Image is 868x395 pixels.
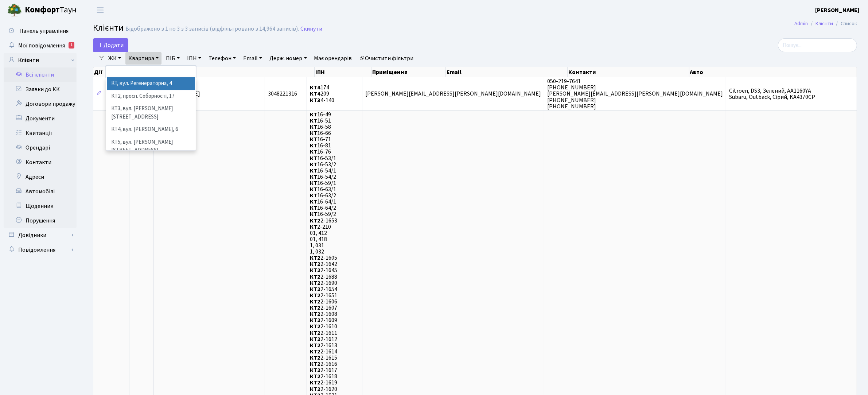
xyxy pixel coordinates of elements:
[310,160,317,169] b: КТ
[4,243,77,257] a: Повідомлення
[310,167,317,175] b: КТ
[310,123,317,131] b: КТ
[310,135,317,143] b: КТ
[4,67,77,82] a: Всі клієнти
[310,111,317,119] b: КТ
[310,217,320,225] b: КТ2
[4,82,77,97] a: Заявки до КК
[794,20,808,27] a: Admin
[4,199,77,213] a: Щоденник
[310,372,320,380] b: КТ2
[315,67,371,77] th: ІПН
[815,6,859,15] a: [PERSON_NAME]
[107,136,195,157] li: КТ5, вул. [PERSON_NAME][STREET_ADDRESS]
[310,198,317,206] b: КТ
[4,126,77,140] a: Квитанції
[311,52,355,65] a: Має орендарів
[4,111,77,126] a: Документи
[4,170,77,184] a: Адреси
[833,20,857,28] li: Список
[365,90,541,98] span: [PERSON_NAME][EMAIL_ADDRESS][PERSON_NAME][DOMAIN_NAME]
[4,213,77,228] a: Порушення
[310,323,320,331] b: КТ2
[105,52,124,65] a: ЖК
[310,304,320,312] b: КТ2
[163,52,183,65] a: ПІБ
[310,341,320,349] b: КТ2
[547,77,723,110] span: 050-219-7641 [PHONE_NUMBER] [PERSON_NAME][EMAIL_ADDRESS][PERSON_NAME][DOMAIN_NAME] [PHONE_NUMBER]...
[310,210,317,218] b: КТ
[729,87,815,101] span: Citroen, DS3, Зелений, АА1160YА Subaru, Outback, Сірий, KA4370CP
[18,42,65,50] span: Мої повідомлення
[4,155,77,170] a: Контакти
[266,52,310,65] a: Держ. номер
[107,77,195,90] li: КТ, вул. Регенераторна, 4
[310,173,317,181] b: КТ
[310,273,320,281] b: КТ2
[69,42,74,49] div: 1
[310,360,320,368] b: КТ2
[240,52,265,65] a: Email
[816,20,833,27] a: Клієнти
[310,204,317,212] b: КТ
[4,24,77,38] a: Панель управління
[4,97,77,111] a: Договори продажу
[268,90,297,98] span: 3048221316
[4,38,77,53] a: Мої повідомлення1
[93,22,124,34] span: Клієнти
[25,4,60,16] b: Комфорт
[357,52,417,65] a: Очистити фільтри
[98,41,124,49] span: Додати
[310,379,320,387] b: КТ2
[93,38,128,52] a: Додати
[310,185,317,193] b: КТ
[446,67,568,77] th: Email
[4,228,77,243] a: Довідники
[25,4,77,16] span: Таун
[310,316,320,324] b: КТ2
[310,90,320,98] b: КТ4
[206,52,239,65] a: Телефон
[93,67,129,77] th: Дії
[7,3,22,18] img: logo.png
[310,354,320,362] b: КТ2
[310,84,320,92] b: КТ4
[163,67,315,77] th: ПІБ
[107,90,195,103] li: КТ2, просп. Соборності, 17
[4,184,77,199] a: Автомобілі
[783,16,868,31] nav: breadcrumb
[310,117,317,125] b: КТ
[371,67,446,77] th: Приміщення
[4,53,77,67] a: Клієнти
[310,348,320,356] b: КТ2
[310,254,320,262] b: КТ2
[310,260,320,268] b: КТ2
[310,96,320,104] b: КТ3
[91,4,109,16] button: Переключити навігацію
[310,84,334,104] span: 174 209 4-140
[310,154,317,162] b: КТ
[310,191,317,200] b: КТ
[310,298,320,306] b: КТ2
[310,142,317,150] b: КТ
[310,267,320,275] b: КТ2
[778,38,857,52] input: Пошук...
[107,123,195,136] li: КТ4, вул. [PERSON_NAME], 6
[125,26,299,32] div: Відображено з 1 по 3 з 3 записів (відфільтровано з 14,964 записів).
[107,102,195,123] li: КТ3, вул. [PERSON_NAME][STREET_ADDRESS]
[310,385,320,393] b: КТ2
[815,6,859,14] b: [PERSON_NAME]
[310,148,317,156] b: КТ
[300,26,322,32] a: Скинути
[689,67,857,77] th: Авто
[568,67,689,77] th: Контакти
[310,291,320,299] b: КТ2
[310,279,320,287] b: КТ2
[310,179,317,187] b: КТ
[310,285,320,293] b: КТ2
[310,329,320,337] b: КТ2
[310,129,317,137] b: КТ
[310,310,320,318] b: КТ2
[19,27,69,35] span: Панель управління
[310,223,317,231] b: КТ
